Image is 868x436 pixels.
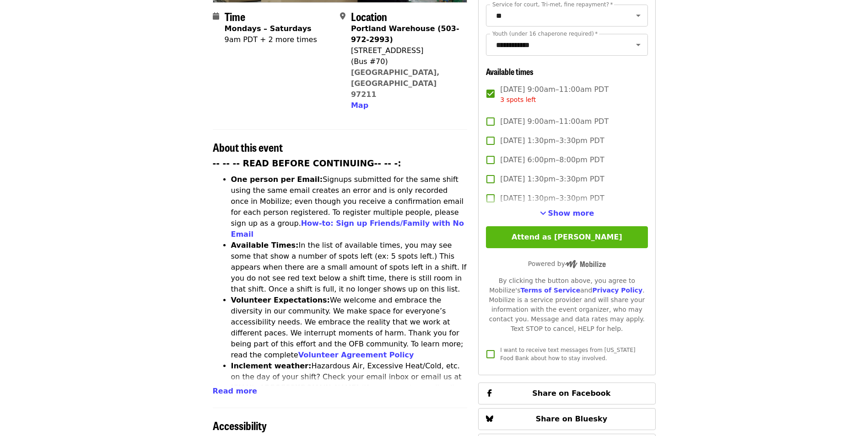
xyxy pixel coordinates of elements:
[213,386,257,397] button: Read more
[486,226,647,248] button: Attend as [PERSON_NAME]
[500,347,635,362] span: I want to receive text messages from [US_STATE] Food Bank about how to stay involved.
[231,361,468,415] li: Hazardous Air, Excessive Heat/Cold, etc. on the day of your shift? Check your email inbox or emai...
[231,295,468,361] li: We welcome and embrace the diversity in our community. We make space for everyone’s accessibility...
[528,260,606,267] span: Powered by
[225,8,245,24] span: Time
[213,159,401,168] strong: -- -- -- READ BEFORE CONTINUING-- -- -:
[225,34,317,45] div: 9am PDT + 2 more times
[548,209,594,218] span: Show more
[351,68,440,99] a: [GEOGRAPHIC_DATA], [GEOGRAPHIC_DATA] 97211
[213,12,219,21] i: calendar icon
[231,175,323,184] strong: One person per Email:
[500,193,604,204] span: [DATE] 1:30pm–3:30pm PDT
[351,56,460,67] div: (Bus #70)
[351,100,368,111] button: Map
[492,31,598,37] label: Youth (under 16 chaperone required)
[340,12,345,21] i: map-marker-alt icon
[231,240,468,295] li: In the list of available times, you may see some that show a number of spots left (ex: 5 spots le...
[478,383,655,404] button: Share on Facebook
[213,417,267,433] span: Accessibility
[231,241,299,250] strong: Available Times:
[231,362,312,370] strong: Inclement weather:
[351,101,368,110] span: Map
[632,38,645,51] button: Open
[225,24,312,33] strong: Mondays – Saturdays
[351,45,460,56] div: [STREET_ADDRESS]
[231,296,330,304] strong: Volunteer Expectations:
[213,139,283,155] span: About this event
[500,96,536,103] span: 3 spots left
[213,387,257,395] span: Read more
[351,8,387,24] span: Location
[486,65,534,77] span: Available times
[500,154,604,165] span: [DATE] 6:00pm–8:00pm PDT
[565,260,606,268] img: Powered by Mobilize
[478,408,655,430] button: Share on Bluesky
[351,24,459,44] strong: Portland Warehouse (503-972-2993)
[486,276,647,334] div: By clicking the button above, you agree to Mobilize's and . Mobilize is a service provider and wi...
[500,84,609,105] span: [DATE] 9:00am–11:00am PDT
[520,287,580,294] a: Terms of Service
[500,174,604,185] span: [DATE] 1:30pm–3:30pm PDT
[540,208,594,219] button: See more timeslots
[231,219,464,239] a: How-to: Sign up Friends/Family with No Email
[231,174,468,240] li: Signups submitted for the same shift using the same email creates an error and is only recorded o...
[532,389,610,398] span: Share on Facebook
[298,351,414,359] a: Volunteer Agreement Policy
[632,9,645,22] button: Open
[500,135,604,146] span: [DATE] 1:30pm–3:30pm PDT
[492,2,613,7] label: Service for court, Tri-met, fine repayment?
[500,116,609,127] span: [DATE] 9:00am–11:00am PDT
[536,415,608,423] span: Share on Bluesky
[592,287,642,294] a: Privacy Policy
